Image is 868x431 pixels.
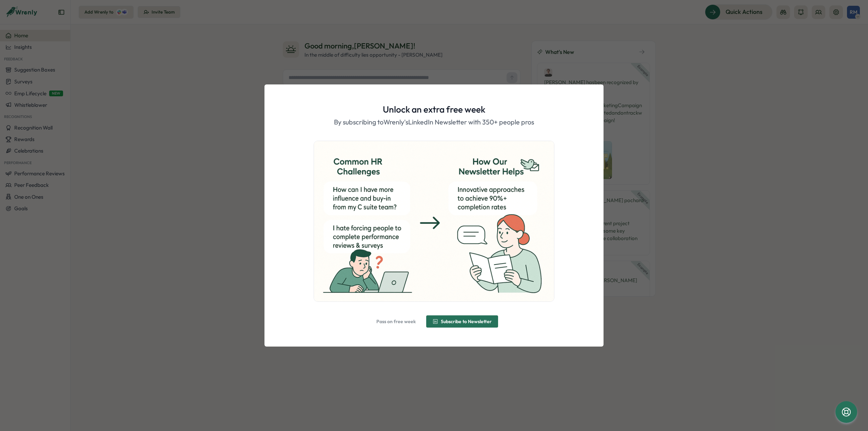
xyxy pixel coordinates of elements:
[376,319,416,324] span: Pass on free week
[370,315,422,328] button: Pass on free week
[314,141,554,301] img: ChatGPT Image
[426,315,498,328] button: Subscribe to Newsletter
[441,319,492,324] span: Subscribe to Newsletter
[334,117,534,128] p: By subscribing to Wrenly's LinkedIn Newsletter with 350+ people pros
[383,103,485,115] h1: Unlock an extra free week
